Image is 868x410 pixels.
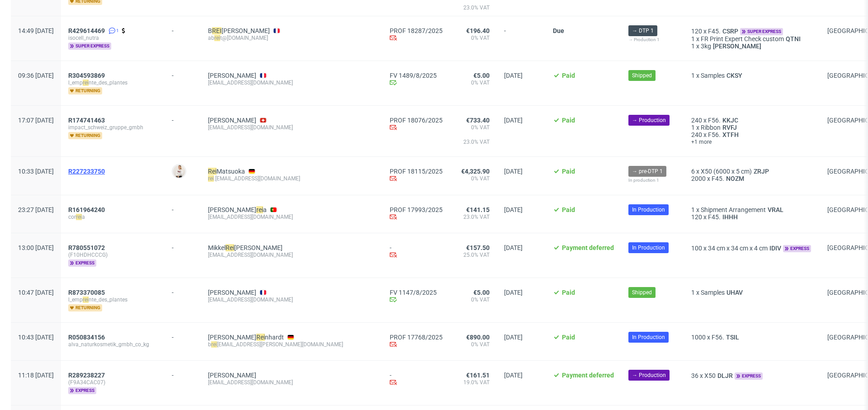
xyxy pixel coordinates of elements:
[68,87,102,94] span: returning
[68,79,157,86] span: l_emp nte_des_plantes
[701,289,725,296] span: Samples
[68,289,107,296] a: R873370085
[208,289,256,296] a: [PERSON_NAME]
[68,168,105,175] span: R227233750
[691,175,813,182] div: x
[691,334,813,341] div: x
[466,372,490,379] span: €161.51
[752,168,771,175] span: ZRJP
[172,113,193,124] div: -
[562,117,575,124] span: Paid
[504,372,523,379] span: [DATE]
[212,27,222,34] mark: REI
[691,124,813,131] div: x
[691,213,813,221] div: x
[691,372,813,380] div: x
[208,168,245,175] a: ReiMatsuoka
[390,289,443,296] a: FV 1147/8/2025
[628,177,677,184] div: In production 1
[716,372,735,379] a: DLJR
[18,27,54,34] span: 14:49 [DATE]
[390,117,443,124] a: PROF 18076/2025
[68,72,105,79] span: R304593869
[632,167,663,175] span: → pre-DTP 1
[18,117,54,124] span: 17:07 [DATE]
[632,333,665,341] span: In Production
[457,124,490,138] span: 0% VAT
[68,244,107,251] a: R780551072
[628,36,677,43] div: → Production 1
[721,213,740,221] a: IHHH
[784,35,802,42] span: QTNI
[691,168,695,175] span: 6
[768,245,783,252] a: IDIV
[735,372,763,380] span: express
[457,213,490,221] span: 23.0% VAT
[208,334,284,341] a: [PERSON_NAME]Reinhardt
[632,244,665,252] span: In Production
[721,124,739,131] a: RVFJ
[68,206,107,213] a: R161964240
[83,80,89,86] mark: rei
[504,168,523,175] span: [DATE]
[208,175,375,182] div: .[EMAIL_ADDRESS][DOMAIN_NAME]
[466,117,490,124] span: €733.40
[562,289,575,296] span: Paid
[691,289,695,296] span: 1
[208,296,375,303] div: [EMAIL_ADDRESS][DOMAIN_NAME]
[68,72,107,79] a: R304593869
[208,341,375,348] div: b [EMAIL_ADDRESS][PERSON_NAME][DOMAIN_NAME]
[68,168,107,175] a: R227233750
[68,132,102,139] span: returning
[691,138,813,146] a: +1 more
[691,244,813,252] div: x
[457,379,490,386] span: 19.0% VAT
[68,387,96,394] span: express
[504,244,523,251] span: [DATE]
[68,244,105,251] span: R780551072
[107,27,119,34] a: 1
[691,42,813,50] div: x
[473,289,490,296] span: €5.00
[172,203,193,213] div: -
[68,296,157,303] span: l_emp nte_des_plantes
[208,79,375,86] div: [EMAIL_ADDRESS][DOMAIN_NAME]
[172,330,193,341] div: -
[691,289,813,296] div: x
[208,379,375,386] div: [EMAIL_ADDRESS][DOMAIN_NAME]
[691,168,813,175] div: x
[208,72,256,79] a: [PERSON_NAME]
[68,334,107,341] a: R050834156
[766,206,785,213] a: VRAL
[691,206,813,213] div: x
[504,27,538,50] span: -
[740,28,783,35] span: super express
[208,206,267,213] a: [PERSON_NAME]reia
[68,42,111,50] span: super express
[691,27,813,35] div: x
[172,285,193,296] div: -
[691,131,702,138] span: 240
[701,72,725,79] span: Samples
[466,244,490,251] span: €157.50
[701,168,752,175] span: X50 (6000 x 5 cm)
[390,244,443,260] div: -
[783,245,811,252] span: express
[691,72,695,79] span: 1
[721,28,740,35] a: CSRP
[691,42,695,50] span: 1
[691,35,813,42] div: x
[390,206,443,213] a: PROF 17993/2025
[691,131,813,138] div: x
[68,372,107,379] a: R289238227
[466,27,490,34] span: €196.40
[390,168,443,175] a: PROF 18115/2025
[504,206,523,213] span: [DATE]
[457,251,490,259] span: 25.0% VAT
[724,334,741,341] a: TSIL
[708,117,721,124] span: F56.
[691,124,695,131] span: 1
[504,334,523,341] span: [DATE]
